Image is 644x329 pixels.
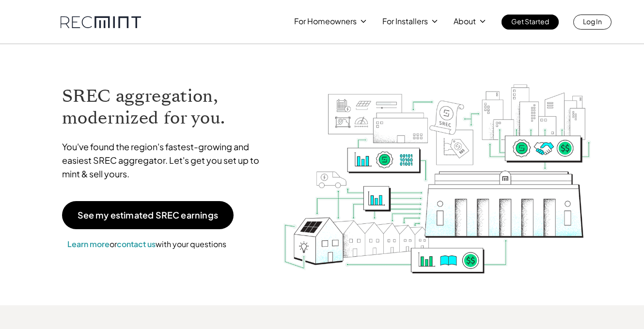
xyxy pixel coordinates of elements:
[62,238,232,251] p: or with your questions
[573,15,612,30] a: Log In
[62,201,234,229] a: See my estimated SREC earnings
[78,211,218,219] p: See my estimated SREC earnings
[502,15,559,30] a: Get Started
[382,15,428,28] p: For Installers
[283,59,592,276] img: RECmint value cycle
[294,15,357,28] p: For Homeowners
[511,15,549,28] p: Get Started
[117,239,156,249] a: contact us
[62,85,268,129] h1: SREC aggregation, modernized for you.
[583,15,602,28] p: Log In
[454,15,476,28] p: About
[62,140,268,181] p: You've found the region's fastest-growing and easiest SREC aggregator. Let's get you set up to mi...
[67,239,110,249] a: Learn more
